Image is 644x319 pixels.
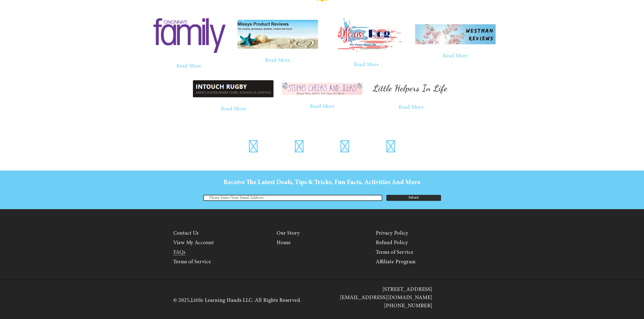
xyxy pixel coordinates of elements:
[277,230,300,236] a: Our Story
[221,106,246,111] span: Read More
[310,104,335,109] span: Read More
[437,50,473,62] a: Read More
[176,63,201,69] span: Read More
[173,240,214,245] a: View My Account
[173,259,211,264] a: Terms of Service
[326,15,407,53] img: pf-42eae7f3--Life-as-Rog.png
[260,54,296,66] a: Read More
[173,230,198,236] a: Contact Us
[393,101,429,113] a: Read More
[443,53,468,58] span: Read More
[215,103,251,115] a: Read More
[171,60,207,72] a: Read More
[191,297,252,303] a: Little Learning Hands LLC
[408,196,419,199] span: Submit
[224,179,420,186] span: Receive the latest deals, tips & tricks, fun facts, activities and more
[376,240,408,245] a: Refund Policy
[282,82,362,95] img: pf-1da77f83--Stephs-Cheers-and-Jeers-logo.png
[370,81,451,96] img: pf-930a3e5d--Little-Helpers-in-Life-Logo.png
[340,285,432,310] p: [STREET_ADDRESS]
[354,62,379,67] span: Read More
[203,195,382,201] input: Please Enter Your Email Address
[237,20,318,49] img: pf-42108cd4--missys-product-reviews.png
[173,296,301,304] div: © 2025, . All Rights Reserved.
[193,80,274,97] img: pf-29de7c7f--In-Touch-Rugby.png
[398,104,424,110] span: Read More
[376,230,408,236] a: Privacy Policy
[376,249,413,255] a: Terms of Service
[384,303,432,308] a: [PHONE_NUMBER]
[304,100,340,112] a: Read More
[415,24,496,45] img: pf-3746f0b0--Westman-Reviews-Edited.jpg
[386,195,441,201] button: Submit
[277,240,291,245] a: Home
[340,295,432,300] a: [EMAIL_ADDRESS][DOMAIN_NAME]
[265,57,290,63] span: Read More
[149,14,229,54] img: pf-6b2cae20--Untitled.png
[376,259,416,264] a: Affiliate Program
[348,58,384,70] a: Read More
[173,249,185,255] a: FAQs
